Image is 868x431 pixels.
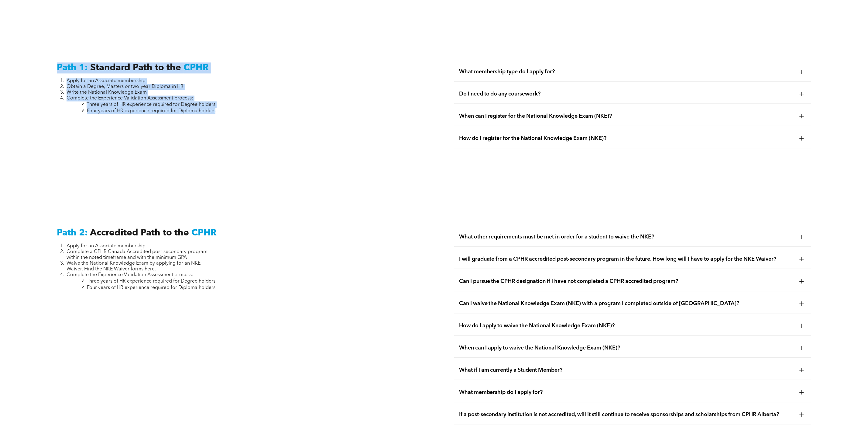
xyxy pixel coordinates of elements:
[459,256,795,262] span: I will graduate from a CPHR accredited post-secondary program in the future. How long will I have...
[67,273,193,277] span: Complete the Experience Validation Assessment process:
[459,345,795,351] span: When can I apply to waive the National Knowledge Exam (NKE)?
[87,285,215,290] span: Four years of HR experience required for Diploma holders
[191,228,217,238] span: CPHR
[87,102,215,107] span: Three years of HR experience required for Degree holders
[67,78,146,83] span: Apply for an Associate membership
[57,63,88,72] span: Path 1:
[67,90,147,95] span: Write the National Knowledge Exam
[57,228,88,238] span: Path 2:
[67,249,208,260] span: Complete a CPHR Canada Accredited post-secondary program within the noted timeframe and with the ...
[459,367,795,374] span: What if I am currently a Student Member?
[459,411,795,418] span: If a post-secondary institution is not accredited, will it still continue to receive sponsorships...
[87,109,215,113] span: Four years of HR experience required for Diploma holders
[67,244,146,249] span: Apply for an Associate membership
[459,91,795,97] span: Do I need to do any coursework?
[67,84,184,89] span: Obtain a Degree, Masters or two-year Diploma in HR
[67,261,201,272] span: Waive the National Knowledge Exam by applying for an NKE Waiver. Find the NKE Waiver forms here.
[459,322,795,329] span: How do I apply to waive the National Knowledge Exam (NKE)?
[90,228,189,238] span: Accredited Path to the
[459,113,795,120] span: When can I register for the National Knowledge Exam (NKE)?
[67,96,193,101] span: Complete the Experience Validation Assessment process:
[87,279,215,284] span: Three years of HR experience required for Degree holders
[459,300,795,307] span: Can I waive the National Knowledge Exam (NKE) with a program I completed outside of [GEOGRAPHIC_D...
[459,234,795,240] span: What other requirements must be met in order for a student to waive the NKE?
[459,278,795,285] span: Can I pursue the CPHR designation if I have not completed a CPHR accredited program?
[459,68,795,75] span: What membership type do I apply for?
[459,135,795,142] span: How do I register for the National Knowledge Exam (NKE)?
[459,389,795,396] span: What membership do I apply for?
[90,63,181,72] span: Standard Path to the
[184,63,209,72] span: CPHR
